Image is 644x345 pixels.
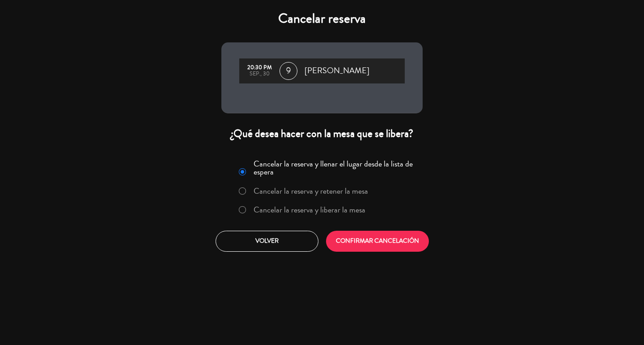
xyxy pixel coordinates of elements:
[326,231,429,252] button: CONFIRMAR CANCELACIÓN
[216,231,318,252] button: Volver
[254,187,368,195] label: Cancelar la reserva y retener la mesa
[221,127,423,141] div: ¿Qué desea hacer con la mesa que se libera?
[305,64,369,78] span: [PERSON_NAME]
[244,65,275,71] div: 20:30 PM
[254,206,365,214] label: Cancelar la reserva y liberar la mesa
[221,11,423,27] h4: Cancelar reserva
[254,160,417,176] label: Cancelar la reserva y llenar el lugar desde la lista de espera
[244,71,275,77] div: sep., 30
[280,62,297,80] span: 9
